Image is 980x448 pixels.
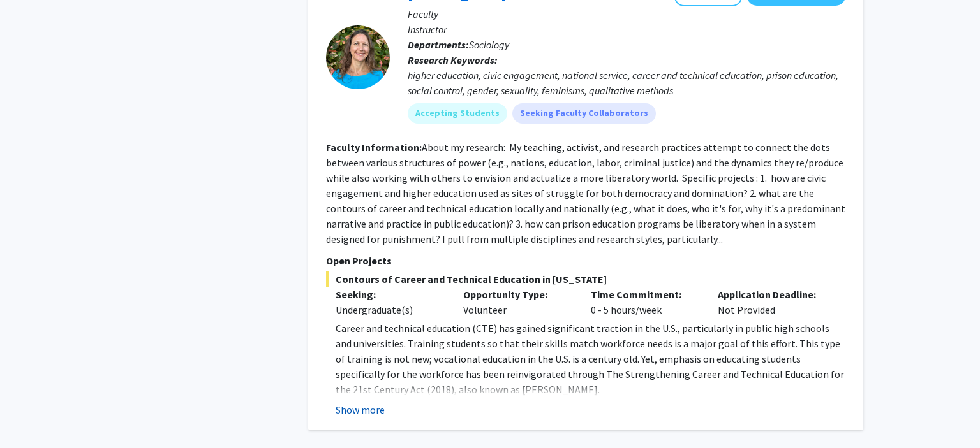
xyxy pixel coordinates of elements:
mat-chip: Accepting Students [408,103,507,124]
div: 0 - 5 hours/week [581,287,709,317]
fg-read-more: About my research: My teaching, activist, and research practices attempt to connect the dots betw... [326,141,845,245]
b: Departments: [408,38,469,51]
mat-chip: Seeking Faculty Collaborators [512,103,656,124]
div: higher education, civic engagement, national service, career and technical education, prison educ... [408,68,845,98]
div: Undergraduate(s) [336,302,444,317]
p: Opportunity Type: [463,287,572,302]
b: Faculty Information: [326,141,422,154]
button: Show more [336,402,385,417]
div: Not Provided [708,287,836,317]
iframe: Chat [10,391,54,438]
span: Sociology [469,38,509,51]
p: Time Commitment: [591,287,699,302]
p: Instructor [408,22,845,37]
p: Open Projects [326,253,845,268]
div: Volunteer [454,287,581,317]
p: Faculty [408,6,845,22]
p: Application Deadline: [718,287,826,302]
b: Research Keywords: [408,54,498,66]
span: Contours of Career and Technical Education in [US_STATE] [326,271,845,287]
p: Career and technical education (CTE) has gained significant traction in the U.S., particularly in... [336,321,845,397]
p: Seeking: [336,287,444,302]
